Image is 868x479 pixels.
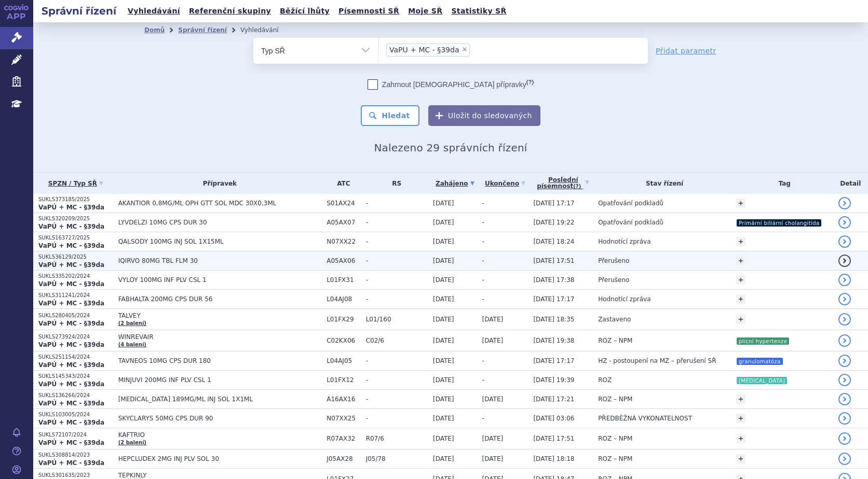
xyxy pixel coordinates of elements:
a: SPZN / Typ SŘ [38,176,113,191]
th: ATC [321,173,360,194]
span: - [366,396,428,403]
abbr: (?) [526,79,534,86]
i: granulomatóza [737,358,783,365]
span: R07/6 [366,435,428,442]
a: detail [838,453,851,465]
strong: VaPÚ + MC - §39da [38,459,104,467]
a: detail [838,374,851,386]
p: SUKLS36129/2025 [38,253,113,261]
a: (4 balení) [118,342,146,347]
span: L04AJ08 [327,295,360,303]
span: - [366,200,428,207]
span: [DATE] [433,376,454,384]
span: ROZ – NPM [598,455,632,462]
i: plicní hypertenze [737,337,789,345]
span: HZ - postoupení na MZ – přerušení SŘ [598,357,716,364]
a: (2 balení) [118,320,146,326]
span: ROZ – NPM [598,337,632,344]
strong: VaPÚ + MC - §39da [38,381,104,388]
a: + [736,395,745,404]
span: - [366,295,428,303]
a: (2 balení) [118,440,146,445]
th: Stav řízení [593,173,731,194]
a: Moje SŘ [405,4,445,18]
span: FABHALTA 200MG CPS DUR 56 [118,295,322,303]
a: detail [838,334,851,347]
strong: VaPÚ + MC - §39da [38,242,104,249]
a: Písemnosti SŘ [335,4,402,18]
p: SUKLS335202/2024 [38,273,113,280]
p: SUKLS103005/2024 [38,411,113,418]
span: WINREVAIR [118,333,322,341]
span: MINJUVI 200MG INF PLV CSL 1 [118,376,322,384]
span: [DATE] [482,396,504,403]
span: Hodnotící zpráva [598,238,650,245]
span: - [366,376,428,384]
span: [DATE] [482,337,504,344]
span: [DATE] 17:21 [533,396,574,403]
span: ROZ – NPM [598,435,632,442]
strong: VaPÚ + MC - §39da [38,419,104,426]
p: SUKLS251154/2024 [38,354,113,361]
span: [DATE] [433,455,454,462]
th: Detail [833,173,868,194]
span: - [482,238,484,245]
span: [DATE] [433,200,454,207]
span: [DATE] [433,396,454,403]
span: A05AX06 [327,257,360,264]
p: SUKLS273924/2024 [38,333,113,341]
span: [DATE] [482,316,504,323]
span: - [482,257,484,264]
span: [DATE] 18:35 [533,316,574,323]
span: J05/78 [366,455,428,462]
p: SUKLS301635/2023 [38,472,113,479]
th: Přípravek [113,173,322,194]
strong: VaPÚ + MC - §39da [38,204,104,211]
span: IQIRVO 80MG TBL FLM 30 [118,257,322,264]
span: [DATE] [482,455,504,462]
span: [DATE] [433,295,454,303]
span: VYLOY 100MG INF PLV CSL 1 [118,276,322,284]
input: VaPÚ + MC - §39da [473,43,479,56]
strong: VaPÚ + MC - §39da [38,280,104,288]
span: [DATE] [433,257,454,264]
span: L01FX29 [327,316,360,323]
span: S01AX24 [327,200,360,207]
th: RS [361,173,428,194]
strong: VaPÚ + MC - §39da [38,439,104,446]
span: Opatřování podkladů [598,219,663,226]
p: SUKLS145343/2024 [38,373,113,380]
span: L01/160 [366,316,428,323]
span: [DATE] 18:24 [533,238,574,245]
p: SUKLS373185/2025 [38,196,113,203]
span: - [366,219,428,226]
a: detail [838,412,851,425]
span: A16AX16 [327,396,360,403]
span: - [482,295,484,303]
span: - [482,357,484,364]
span: [DATE] 17:51 [533,257,574,264]
span: L01FX31 [327,276,360,284]
a: Běžící lhůty [277,4,333,18]
strong: VaPÚ + MC - §39da [38,300,104,307]
span: J05AX28 [327,455,360,462]
span: Opatřování podkladů [598,200,663,207]
span: [DATE] 03:06 [533,415,574,422]
a: detail [838,255,851,267]
strong: VaPÚ + MC - §39da [38,261,104,269]
a: detail [838,313,851,326]
span: VaPÚ + MC - §39da [389,46,459,53]
span: - [482,376,484,384]
span: LYVDELZI 10MG CPS DUR 30 [118,219,322,226]
span: Přerušeno [598,257,629,264]
strong: VaPÚ + MC - §39da [38,400,104,407]
li: Vyhledávání [240,22,292,38]
span: [DATE] 17:51 [533,435,574,442]
i: [MEDICAL_DATA] [737,377,787,384]
span: TALVEY [118,312,322,319]
span: [DATE] 18:18 [533,455,574,462]
span: TEPKINLY [118,472,322,479]
a: detail [838,235,851,248]
span: - [482,200,484,207]
span: × [462,46,468,52]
